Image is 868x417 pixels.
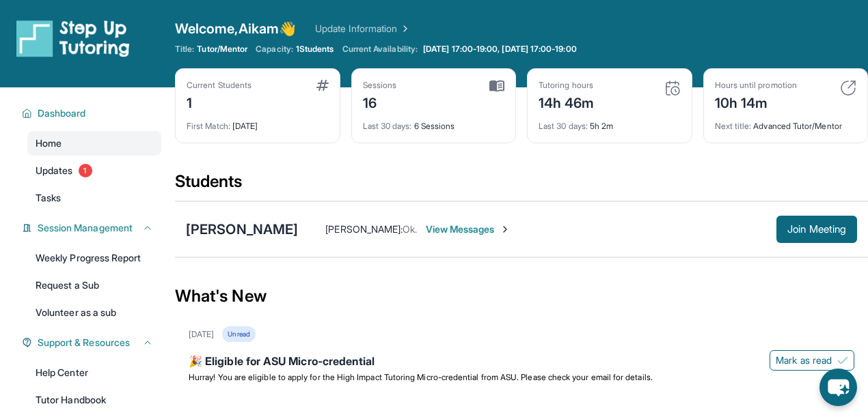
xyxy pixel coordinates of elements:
[325,223,403,235] span: [PERSON_NAME] :
[715,121,752,131] span: Next title :
[175,19,296,38] span: Welcome, Aikam 👋
[38,221,133,235] span: Session Management
[27,186,161,210] a: Tasks
[36,136,62,150] span: Home
[539,91,595,113] div: 14h 46m
[363,121,412,131] span: Last 30 days :
[187,121,230,131] span: First Match :
[187,91,252,113] div: 1
[38,336,130,349] span: Support & Resources
[32,106,153,120] button: Dashboard
[175,266,868,326] div: What's New
[175,171,868,201] div: Students
[27,131,161,156] a: Home
[426,222,511,236] span: View Messages
[776,216,857,243] button: Join Meeting
[715,80,797,91] div: Hours until promotion
[787,225,846,233] span: Join Meeting
[27,246,161,270] a: Weekly Progress Report
[36,191,61,205] span: Tasks
[776,354,832,367] span: Mark as read
[189,353,854,372] div: 🎉 Eligible for ASU Micro-credential
[38,106,86,120] span: Dashboard
[837,355,848,366] img: Mark as read
[500,224,511,235] img: Chevron-Right
[32,336,153,349] button: Support & Resources
[363,80,397,91] div: Sessions
[363,113,505,132] div: 6 Sessions
[770,350,854,371] button: Mark as read
[363,91,397,113] div: 16
[27,388,161,412] a: Tutor Handbook
[197,44,247,55] span: Tutor/Mentor
[222,326,255,342] div: Unread
[27,300,161,325] a: Volunteer as a sub
[489,80,504,92] img: card
[187,80,252,91] div: Current Students
[189,329,214,340] div: [DATE]
[186,220,298,239] div: [PERSON_NAME]
[397,22,411,35] img: Chevron Right
[715,113,857,132] div: Advanced Tutor/Mentor
[539,113,681,132] div: 5h 2m
[819,369,857,406] button: chat-button
[664,80,681,96] img: card
[175,44,194,55] span: Title:
[342,44,418,55] span: Current Availability:
[420,44,580,55] a: [DATE] 17:00-19:00, [DATE] 17:00-19:00
[16,19,130,57] img: logo
[539,121,588,131] span: Last 30 days :
[539,80,595,91] div: Tutoring hours
[79,164,92,177] span: 1
[296,44,334,55] span: 1 Students
[840,80,856,96] img: card
[187,113,329,132] div: [DATE]
[316,80,329,91] img: card
[27,158,161,183] a: Updates1
[315,22,411,35] a: Update Information
[715,91,797,113] div: 10h 14m
[27,360,161,385] a: Help Center
[189,372,653,382] span: Hurray! You are eligible to apply for the High Impact Tutoring Micro-credential from ASU. Please ...
[27,273,161,298] a: Request a Sub
[403,223,417,235] span: Ok.
[36,164,73,177] span: Updates
[256,44,293,55] span: Capacity:
[32,221,153,235] button: Session Management
[423,44,577,55] span: [DATE] 17:00-19:00, [DATE] 17:00-19:00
